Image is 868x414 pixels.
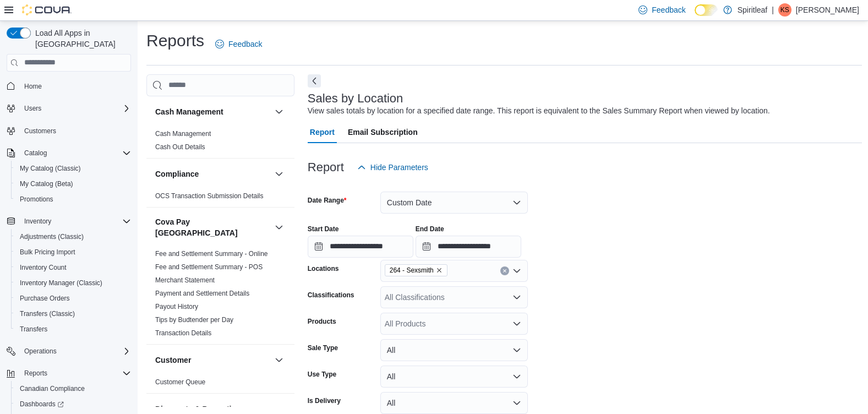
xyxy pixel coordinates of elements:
[308,105,770,117] div: View sales totals by location for a specified date range. This report is equivalent to the Sales ...
[146,127,294,158] div: Cash Management
[2,123,135,139] button: Customers
[20,124,131,138] span: Customers
[146,189,294,207] div: Compliance
[155,143,205,151] a: Cash Out Details
[15,246,80,259] a: Bulk Pricing Import
[11,229,135,244] button: Adjustments (Classic)
[155,290,249,297] a: Payment and Settlement Details
[15,382,89,395] a: Canadian Compliance
[11,176,135,192] button: My Catalog (Beta)
[15,177,78,190] a: My Catalog (Beta)
[15,246,131,259] span: Bulk Pricing Import
[11,322,135,337] button: Transfers
[772,3,774,17] p: |
[20,384,85,393] span: Canadian Compliance
[308,196,347,205] label: Date Range
[155,216,270,238] button: Cova Pay [GEOGRAPHIC_DATA]
[380,366,528,388] button: All
[15,162,85,175] a: My Catalog (Classic)
[155,355,191,366] h3: Customer
[11,291,135,306] button: Purchase Orders
[155,378,205,386] span: Customer Queue
[155,106,223,117] h3: Cash Management
[272,353,286,367] button: Customer
[155,168,199,179] h3: Compliance
[155,192,264,200] span: OCS Transaction Submission Details
[11,244,135,260] button: Bulk Pricing Import
[380,392,528,414] button: All
[11,396,135,412] a: Dashboards
[22,4,72,15] img: Cova
[652,4,685,15] span: Feedback
[20,102,131,115] span: Users
[155,315,233,324] span: Tips by Budtender per Day
[2,101,135,116] button: Users
[20,146,51,160] button: Catalog
[11,161,135,176] button: My Catalog (Classic)
[15,276,107,290] a: Inventory Manager (Classic)
[15,307,131,320] span: Transfers (Classic)
[155,276,215,284] a: Merchant Statement
[380,192,528,214] button: Custom Date
[272,221,286,234] button: Cova Pay [GEOGRAPHIC_DATA]
[500,266,509,275] button: Clear input
[155,143,205,151] span: Cash Out Details
[20,195,53,204] span: Promotions
[20,232,84,241] span: Adjustments (Classic)
[15,292,74,305] a: Purchase Orders
[15,292,131,305] span: Purchase Orders
[390,265,434,276] span: 264 - Sexsmith
[308,161,344,174] h3: Report
[348,121,418,143] span: Email Subscription
[512,266,521,275] button: Open list of options
[308,396,341,405] label: Is Delivery
[20,325,47,334] span: Transfers
[20,367,52,380] button: Reports
[146,30,204,52] h1: Reports
[11,306,135,322] button: Transfers (Classic)
[15,323,131,336] span: Transfers
[272,167,286,181] button: Compliance
[308,236,413,258] input: Press the down key to open a popover containing a calendar.
[155,106,270,117] button: Cash Management
[20,294,70,303] span: Purchase Orders
[308,370,336,379] label: Use Type
[2,366,135,381] button: Reports
[436,267,443,274] button: Remove 264 - Sexsmith from selection in this group
[15,397,68,411] a: Dashboards
[695,4,718,16] input: Dark Mode
[272,105,286,118] button: Cash Management
[155,329,211,337] span: Transaction Details
[20,345,131,358] span: Operations
[15,261,71,274] a: Inventory Count
[20,263,67,272] span: Inventory Count
[778,3,791,17] div: Kennedy S
[370,162,428,173] span: Hide Parameters
[512,293,521,302] button: Open list of options
[20,345,61,358] button: Operations
[155,192,264,200] a: OCS Transaction Submission Details
[155,355,270,366] button: Customer
[11,260,135,275] button: Inventory Count
[416,225,444,233] label: End Date
[15,323,52,336] a: Transfers
[155,263,263,271] span: Fee and Settlement Summary - POS
[380,339,528,361] button: All
[24,217,51,226] span: Inventory
[20,124,61,138] a: Customers
[20,80,46,93] a: Home
[20,367,131,380] span: Reports
[24,149,47,157] span: Catalog
[310,121,335,143] span: Report
[15,193,131,206] span: Promotions
[155,130,211,138] a: Cash Management
[353,156,433,178] button: Hide Parameters
[738,3,767,17] p: Spiritleaf
[155,378,205,386] a: Customer Queue
[20,179,73,188] span: My Catalog (Beta)
[24,104,41,113] span: Users
[15,193,58,206] a: Promotions
[146,247,294,344] div: Cova Pay [GEOGRAPHIC_DATA]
